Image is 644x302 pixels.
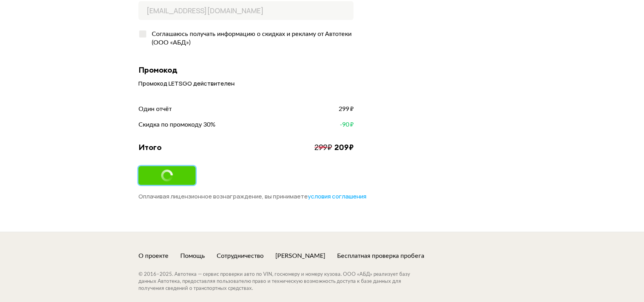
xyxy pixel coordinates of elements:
[138,192,366,200] span: Оплачивая лицензионное вознаграждение, вы принимаете
[138,65,353,75] div: Промокод
[138,142,161,152] div: Итого
[337,252,424,260] a: Бесплатная проверка пробега
[147,30,353,47] div: Соглашаюсь получать информацию о скидках и рекламу от Автотеки (ООО «АБД»)
[138,271,426,292] div: © 2016– 2025 . Автотека — сервис проверки авто по VIN, госномеру и номеру кузова. ООО «АБД» реали...
[308,192,366,200] span: условия соглашения
[308,193,366,200] a: условия соглашения
[138,80,353,88] div: Промокод LETSGO действителен
[138,120,215,129] span: Скидка по промокоду 30%
[314,142,332,152] span: 299 ₽
[334,142,353,152] div: 209 ₽
[138,1,353,20] input: Адрес почты
[340,120,353,129] span: -90 ₽
[180,252,205,260] a: Помощь
[138,105,172,113] span: Один отчёт
[138,252,169,260] a: О проекте
[339,105,353,113] span: 299 ₽
[217,252,264,260] a: Сотрудничество
[275,252,325,260] a: [PERSON_NAME]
